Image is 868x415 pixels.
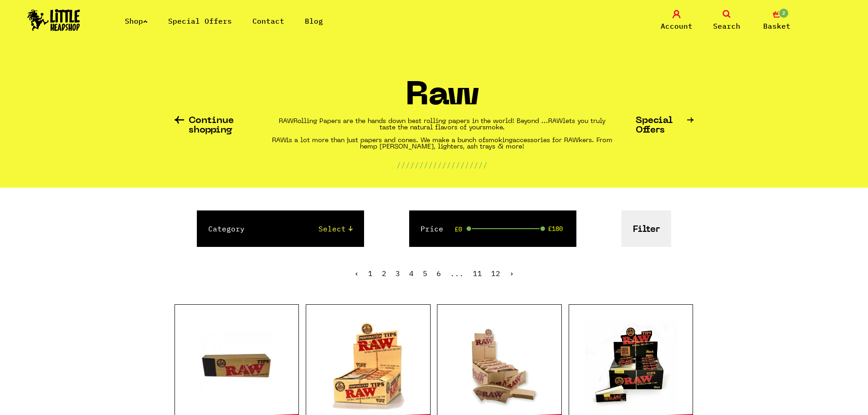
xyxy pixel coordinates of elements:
em: RAW [272,138,286,143]
a: Continue shopping [175,116,249,135]
li: « Previous [354,270,359,277]
a: Search [704,10,750,31]
label: Category [208,223,245,234]
span: £0 [455,225,462,233]
strong: lets you truly taste the natural flavors of your [380,118,606,131]
h1: Raw [406,81,479,118]
a: 5 [423,269,427,278]
img: Little Head Shop Logo [27,9,80,31]
strong: accessories for RAWkers. From hemp [PERSON_NAME], lighters, ash trays & more! [360,138,612,150]
label: Price [421,223,443,234]
span: Search [713,20,740,31]
span: £180 [548,225,563,232]
span: ‹ [354,269,359,278]
strong: Rolling Papers are the hands down best rolling papers in the world! Beyond ... [293,118,548,124]
a: Special Offers [168,16,232,26]
em: RAW [279,118,293,124]
a: Shop [125,16,148,26]
em: smoke [483,125,503,131]
a: Next » [509,269,514,278]
p: //////////////////// [396,159,488,170]
span: Basket [763,20,791,31]
span: 2 [778,8,789,19]
a: Contact [252,16,284,26]
strong: . [503,125,505,131]
a: Blog [305,16,323,26]
span: Account [661,20,693,31]
a: 2 [382,269,386,278]
a: 2 Basket [754,10,800,31]
a: 4 [409,269,414,278]
span: ... [450,269,464,278]
em: RAW [548,118,563,124]
em: smoking [485,138,513,143]
strong: is a lot more than just papers and cones. We make a bunch of [286,138,485,143]
span: 1 [368,269,373,278]
button: Filter [621,210,671,247]
a: 3 [395,269,400,278]
a: 6 [437,269,441,278]
a: 11 [473,269,482,278]
a: 12 [491,269,500,278]
a: Special Offers [636,116,694,135]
